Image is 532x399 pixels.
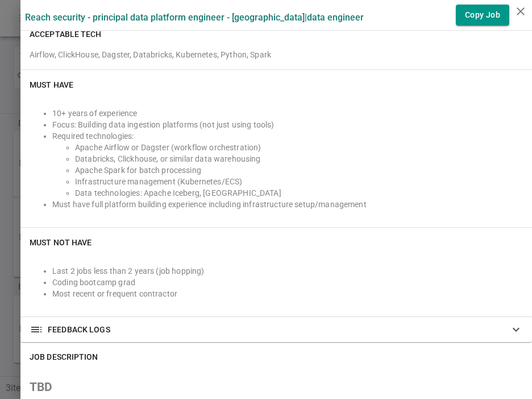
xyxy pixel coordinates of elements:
li: Last 2 jobs less than 2 years (job hopping) [52,265,523,277]
h6: Must NOT Have [30,237,92,248]
h6: ACCEPTABLE TECH [30,28,102,40]
li: Databricks, Clickhouse, or similar data warehousing [75,153,523,164]
li: Data technologies: Apache Iceberg, [GEOGRAPHIC_DATA] [75,187,523,199]
div: FEEDBACK LOGS [20,317,532,342]
button: Copy Job [456,5,509,26]
label: Reach Security - Principal Data Platform Engineer - [GEOGRAPHIC_DATA] | Data Engineer [25,12,364,23]
span: expand_more [509,323,523,336]
li: Required technologies: [52,130,523,142]
h6: Must Have [30,79,73,91]
li: 10+ years of experience [52,108,523,119]
li: Apache Spark for batch processing [75,164,523,176]
li: Must have full platform building experience including infrastructure setup/management [52,199,523,210]
div: Airflow, ClickHouse, Dagster, Databricks, Kubernetes, Python, Spark [30,44,523,60]
i: close [514,5,527,18]
li: Focus: Building data ingestion platforms (not just using tools) [52,119,523,130]
li: Apache Airflow or Dagster (workflow orchestration) [75,142,523,153]
li: Coding bootcamp grad [52,277,523,288]
h2: TBD [30,381,523,393]
span: FEEDBACK LOGS [48,324,110,335]
li: Infrastructure management (Kubernetes/ECS) [75,176,523,187]
h6: JOB DESCRIPTION [30,351,98,363]
span: toc [30,323,43,336]
li: Most recent or frequent contractor [52,288,523,299]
